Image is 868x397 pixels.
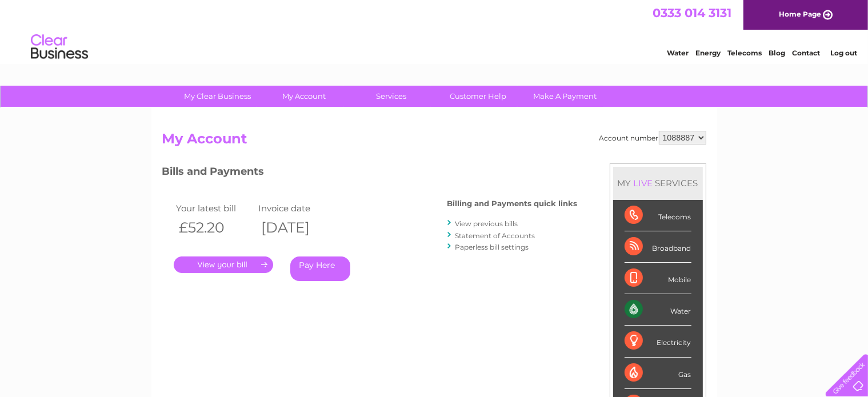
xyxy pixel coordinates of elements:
a: Customer Help [431,86,525,107]
div: Electricity [625,326,691,357]
div: Water [625,294,691,326]
a: My Clear Business [170,86,265,107]
a: Contact [792,49,820,57]
div: LIVE [631,178,655,189]
a: . [174,256,273,273]
th: £52.20 [174,216,256,239]
a: Services [344,86,438,107]
a: Make A Payment [518,86,612,107]
a: View previous bills [455,219,518,228]
th: [DATE] [255,216,338,239]
h2: My Account [162,131,706,153]
div: Mobile [625,263,691,294]
td: Invoice date [255,200,338,216]
div: Gas [625,358,691,389]
h4: Billing and Payments quick links [447,199,578,208]
a: Energy [695,49,721,57]
a: Blog [769,49,785,57]
a: Pay Here [290,256,350,281]
a: Paperless bill settings [455,243,529,251]
h3: Bills and Payments [162,163,578,183]
a: Statement of Accounts [455,231,535,240]
a: 0333 014 3131 [653,6,731,20]
a: Telecoms [727,49,762,57]
a: Log out [830,49,857,57]
div: Telecoms [625,200,691,231]
a: Water [667,49,689,57]
div: MY SERVICES [613,167,703,199]
div: Broadband [625,231,691,263]
td: Your latest bill [174,200,256,216]
a: My Account [257,86,351,107]
img: logo.png [30,30,89,65]
div: Account number [599,131,706,145]
div: Clear Business is a trading name of Verastar Limited (registered in [GEOGRAPHIC_DATA] No. 3667643... [165,6,705,55]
